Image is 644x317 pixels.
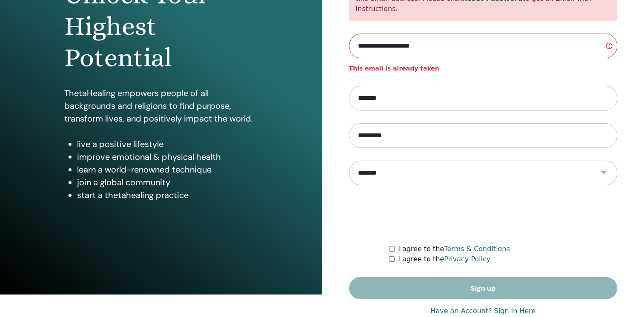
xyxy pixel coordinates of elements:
[349,65,439,72] strong: This email is already taken
[418,198,548,231] iframe: reCAPTCHA
[77,189,258,201] li: start a thetahealing practice
[77,150,258,163] li: improve emotional & physical health
[444,255,490,263] a: Privacy Policy
[430,306,535,316] a: Have an Account? Sign in Here
[398,244,510,254] label: I agree to the
[77,176,258,189] li: join a global community
[77,163,258,176] li: learn a world-renowned technique
[398,254,490,264] label: I agree to the
[444,245,509,253] a: Terms & Conditions
[64,87,258,125] p: ThetaHealing empowers people of all backgrounds and religions to find purpose, transform lives, a...
[77,138,258,150] li: live a positive lifestyle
